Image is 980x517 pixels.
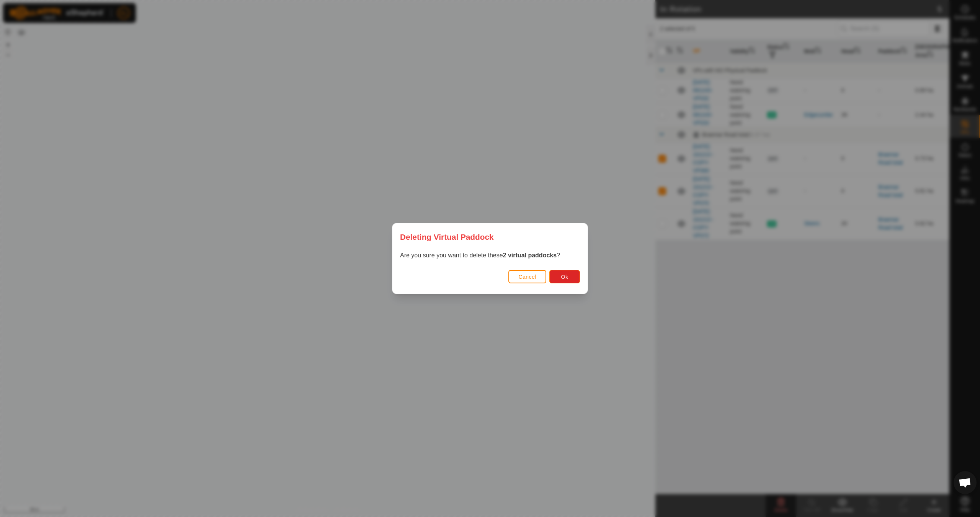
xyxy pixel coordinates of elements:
[549,270,580,283] button: Ok
[508,270,546,283] button: Cancel
[503,252,557,258] strong: 2 virtual paddocks
[518,274,536,280] span: Cancel
[561,274,568,280] span: Ok
[954,471,977,494] div: Open chat
[400,252,560,258] span: Are you sure you want to delete these ?
[400,231,494,243] span: Deleting Virtual Paddock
